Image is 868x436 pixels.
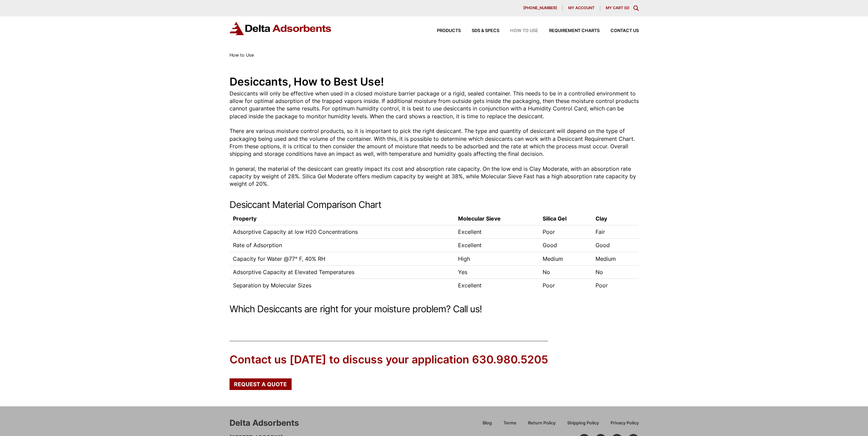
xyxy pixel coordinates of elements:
[499,29,538,33] a: How to Use
[600,29,639,33] a: Contact Us
[523,6,557,10] span: [PHONE_NUMBER]
[539,225,592,238] td: Poor
[437,29,461,33] span: Products
[518,5,563,11] a: [PHONE_NUMBER]
[592,279,639,292] td: Poor
[567,421,599,425] span: Shipping Policy
[230,74,639,90] h1: Desiccants, How to Best Use!
[230,52,254,58] span: How to Use
[633,5,639,11] div: Toggle Modal Content
[539,239,592,252] td: Good
[539,252,592,265] td: Medium
[510,29,538,33] span: How to Use
[477,419,498,431] a: Blog
[461,29,499,33] a: SDS & SPECS
[230,127,639,158] p: There are various moisture control products, so it is important to pick the right desiccant. The ...
[455,265,539,279] td: Yes
[539,265,592,279] td: No
[592,265,639,279] td: No
[230,352,548,367] div: Contact us [DATE] to discuss your application 630.980.5205
[455,239,539,252] td: Excellent
[230,265,455,279] td: Adsorptive Capacity at Elevated Temperatures
[605,419,639,431] a: Privacy Policy
[592,239,639,252] td: Good
[503,421,516,425] span: Terms
[472,29,499,33] span: SDS & SPECS
[592,252,639,265] td: Medium
[455,279,539,292] td: Excellent
[626,5,628,10] span: 0
[455,212,539,225] th: Molecular Sieve
[455,252,539,265] td: High
[230,225,455,238] td: Adsorptive Capacity at low H20 Concentrations
[230,252,455,265] td: Capacity for Water @77° F, 40% RH
[230,165,639,188] p: In general, the material of the desiccant can greatly impact its cost and absorption rate capacit...
[563,5,600,11] a: My account
[538,29,600,33] a: Requirement Charts
[528,421,556,425] span: Return Policy
[230,378,292,390] a: Request a Quote
[568,6,594,10] span: My account
[426,29,461,33] a: Products
[230,239,455,252] td: Rate of Adsorption
[592,212,639,225] th: Clay
[234,381,287,387] span: Request a Quote
[455,225,539,238] td: Excellent
[230,304,639,315] h2: Which Desiccants are right for your moisture problem? Call us!
[498,419,522,431] a: Terms
[483,421,492,425] span: Blog
[230,279,455,292] td: Separation by Molecular Sizes
[592,225,639,238] td: Fair
[539,279,592,292] td: Poor
[561,419,605,431] a: Shipping Policy
[522,419,561,431] a: Return Policy
[606,5,629,10] a: My Cart (0)
[549,29,600,33] span: Requirement Charts
[610,29,639,33] span: Contact Us
[230,90,639,120] p: Desiccants will only be effective when used in a closed moisture barrier package or a rigid, seal...
[230,22,332,35] img: Delta Adsorbents
[230,417,299,429] div: Delta Adsorbents
[230,212,455,225] th: Property
[230,199,639,211] h2: Desiccant Material Comparison Chart
[539,212,592,225] th: Silica Gel
[610,421,639,425] span: Privacy Policy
